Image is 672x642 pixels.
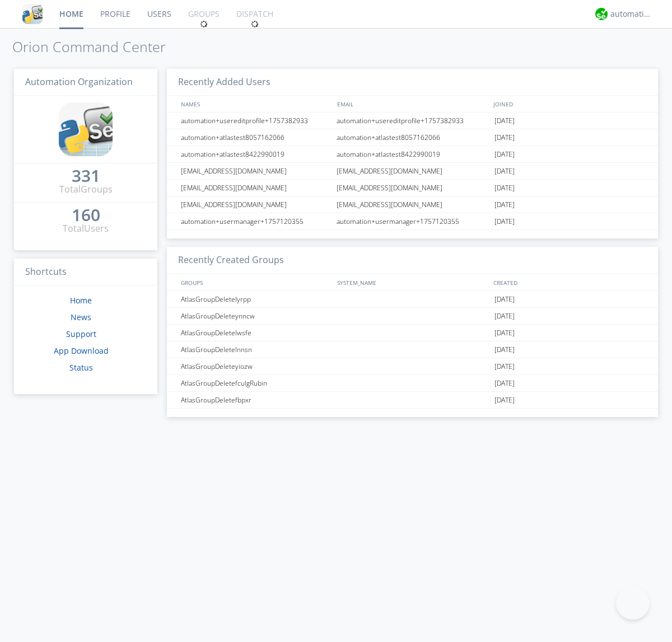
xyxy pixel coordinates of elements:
a: [EMAIL_ADDRESS][DOMAIN_NAME][EMAIL_ADDRESS][DOMAIN_NAME][DATE] [167,196,658,213]
div: AtlasGroupDeletelnnsn [178,341,333,358]
div: [EMAIL_ADDRESS][DOMAIN_NAME] [334,180,492,196]
a: AtlasGroupDeletelyrpp[DATE] [167,291,658,308]
a: Home [70,295,92,306]
a: Status [69,362,93,373]
a: AtlasGroupDeleteynncw[DATE] [167,308,658,325]
img: cddb5a64eb264b2086981ab96f4c1ba7 [22,4,43,24]
a: 160 [72,209,100,222]
span: [DATE] [494,163,515,180]
a: App Download [54,345,109,356]
h3: Recently Added Users [167,69,658,96]
span: [DATE] [494,146,515,163]
div: AtlasGroupDeletelyrpp [178,291,333,307]
a: automation+atlastest8057162066automation+atlastest8057162066[DATE] [167,129,658,146]
a: automation+atlastest8422990019automation+atlastest8422990019[DATE] [167,146,658,163]
span: [DATE] [494,308,515,325]
span: [DATE] [494,129,515,146]
div: SYSTEM_NAME [334,274,491,290]
div: AtlasGroupDeleteynncw [178,308,333,324]
img: spin.svg [251,20,259,28]
div: automation+atlastest8422990019 [334,146,492,162]
div: AtlasGroupDeletefculgRubin [178,375,333,391]
a: AtlasGroupDeletelwsfe[DATE] [167,325,658,341]
div: automation+atlastest8057162066 [334,129,492,146]
a: Support [66,329,96,339]
span: [DATE] [494,392,515,409]
h3: Shortcuts [14,259,157,286]
div: AtlasGroupDeletefbpxr [178,392,333,408]
div: Total Users [63,222,109,235]
span: [DATE] [494,291,515,308]
div: NAMES [178,96,332,112]
div: automation+atlastest8422990019 [178,146,333,162]
span: Automation Organization [25,76,133,88]
div: AtlasGroupDeleteyiozw [178,358,333,374]
div: automation+usermanager+1757120355 [178,213,333,229]
span: [DATE] [494,113,515,129]
span: [DATE] [494,196,515,213]
span: [DATE] [494,325,515,341]
a: AtlasGroupDeletefbpxr[DATE] [167,392,658,409]
span: [DATE] [494,213,515,230]
a: 331 [72,170,100,183]
a: AtlasGroupDeleteyiozw[DATE] [167,358,658,375]
a: [EMAIL_ADDRESS][DOMAIN_NAME][EMAIL_ADDRESS][DOMAIN_NAME][DATE] [167,163,658,180]
a: [EMAIL_ADDRESS][DOMAIN_NAME][EMAIL_ADDRESS][DOMAIN_NAME][DATE] [167,180,658,196]
span: [DATE] [494,358,515,375]
div: 160 [72,209,100,221]
span: [DATE] [494,341,515,358]
div: AtlasGroupDeletelwsfe [178,325,333,341]
a: automation+usermanager+1757120355automation+usermanager+1757120355[DATE] [167,213,658,230]
a: AtlasGroupDeletefculgRubin[DATE] [167,375,658,392]
div: [EMAIL_ADDRESS][DOMAIN_NAME] [178,196,333,213]
div: GROUPS [178,274,332,290]
span: [DATE] [494,180,515,196]
div: Total Groups [59,183,113,196]
div: automation+atlastest8057162066 [178,129,333,146]
a: automation+usereditprofile+1757382933automation+usereditprofile+1757382933[DATE] [167,113,658,129]
div: 331 [72,170,100,181]
div: automation+usereditprofile+1757382933 [334,113,492,129]
div: EMAIL [334,96,491,112]
div: CREATED [491,274,647,290]
img: cddb5a64eb264b2086981ab96f4c1ba7 [59,102,113,156]
div: JOINED [491,96,647,112]
h3: Recently Created Groups [167,247,658,274]
div: automation+usermanager+1757120355 [334,213,492,229]
a: News [71,312,91,322]
a: AtlasGroupDeletelnnsn[DATE] [167,341,658,358]
div: automation+atlas [610,8,652,20]
iframe: Toggle Customer Support [616,586,650,620]
img: d2d01cd9b4174d08988066c6d424eccd [595,8,608,20]
div: [EMAIL_ADDRESS][DOMAIN_NAME] [334,196,492,213]
div: automation+usereditprofile+1757382933 [178,113,333,129]
img: spin.svg [200,20,208,28]
div: [EMAIL_ADDRESS][DOMAIN_NAME] [334,163,492,179]
span: [DATE] [494,375,515,392]
div: [EMAIL_ADDRESS][DOMAIN_NAME] [178,163,333,179]
div: [EMAIL_ADDRESS][DOMAIN_NAME] [178,180,333,196]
